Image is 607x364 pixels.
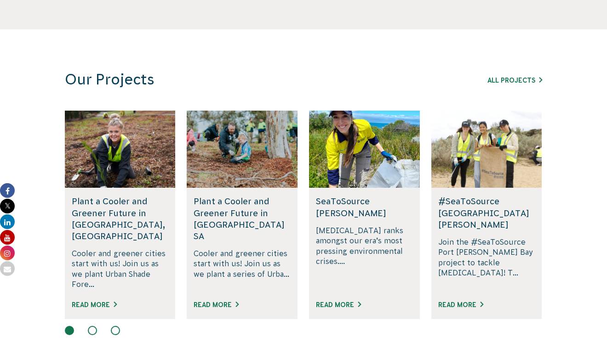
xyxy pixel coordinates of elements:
h3: Our Projects [65,71,418,89]
p: Join the #SeaToSource Port [PERSON_NAME] Bay project to tackle [MEDICAL_DATA]! T... [438,237,535,290]
a: Read More [438,301,483,308]
a: Read More [316,301,361,308]
h5: Plant a Cooler and Greener Future in [GEOGRAPHIC_DATA] SA [194,196,291,242]
p: [MEDICAL_DATA] ranks amongst our era’s most pressing environmental crises.... [316,225,413,290]
a: All Projects [487,77,542,84]
p: Cooler and greener cities start with us! Join us as we plant a series of Urba... [194,248,291,290]
h5: SeaToSource [PERSON_NAME] [316,196,413,218]
h5: Plant a Cooler and Greener Future in [GEOGRAPHIC_DATA], [GEOGRAPHIC_DATA] [72,196,169,242]
p: Cooler and greener cities start with us! Join us as we plant Urban Shade Fore... [72,248,169,290]
a: Read More [72,301,117,308]
a: Read More [194,301,239,308]
h5: #SeaToSource [GEOGRAPHIC_DATA][PERSON_NAME] [438,196,535,230]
